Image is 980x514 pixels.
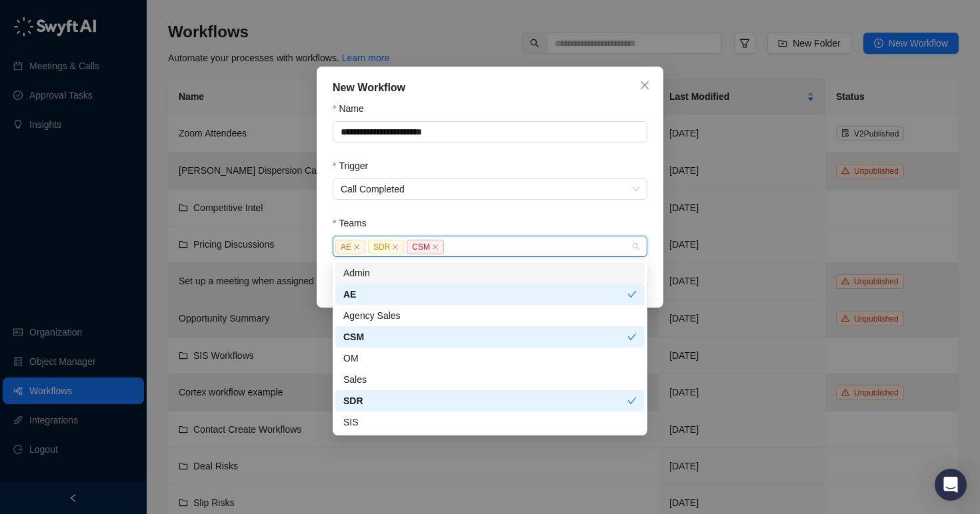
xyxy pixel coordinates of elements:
div: OM [343,351,637,366]
span: check [627,290,637,299]
div: AE [343,287,627,302]
span: CSM [407,240,444,254]
label: Teams [333,216,376,230]
div: AE [335,284,645,305]
div: Sales [343,372,637,387]
div: Admin [343,266,637,280]
span: close [392,244,399,250]
div: Admin [335,262,645,284]
div: SIS [343,415,637,429]
div: SDR [335,390,645,411]
label: Name [333,101,373,116]
div: SIS [335,411,645,433]
input: Teams [447,242,449,252]
span: check [627,332,637,342]
div: CSM [343,330,627,344]
span: check [627,396,637,405]
div: Sales [335,369,645,390]
div: CSM [335,326,645,348]
span: close [432,244,439,250]
div: New Workflow [333,80,647,96]
div: Agency Sales [335,305,645,326]
span: close [639,80,650,91]
span: AE [335,240,365,254]
div: OM [335,348,645,369]
button: Close [634,75,655,96]
span: SDR [368,240,404,254]
div: Open Intercom Messenger [935,469,967,501]
label: Trigger [333,158,377,173]
div: Agency Sales [343,308,637,323]
input: Name [333,121,647,142]
span: Call Completed [341,179,639,199]
div: SDR [343,393,627,408]
span: close [353,244,360,250]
